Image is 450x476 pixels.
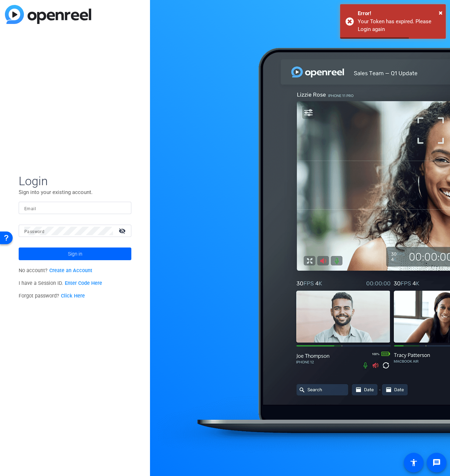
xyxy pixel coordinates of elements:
[24,206,36,211] mat-label: Email
[19,268,92,274] span: No account?
[358,10,440,18] div: Error!
[439,8,443,17] span: ×
[410,458,418,467] mat-icon: accessibility
[19,188,131,196] p: Sign into your existing account.
[61,293,85,299] a: Click Here
[49,268,92,274] a: Create an Account
[19,248,131,260] button: Sign in
[24,229,44,234] mat-label: Password
[24,204,126,212] input: Enter Email Address
[358,18,440,33] div: Your Token has expired. Please Login again
[114,226,131,236] mat-icon: visibility_off
[19,280,102,286] span: I have a Session ID.
[68,245,82,263] span: Sign in
[5,5,91,24] img: blue-gradient.svg
[19,293,85,299] span: Forgot password?
[65,280,102,286] a: Enter Code Here
[19,174,131,188] span: Login
[432,458,441,467] mat-icon: message
[439,7,443,18] button: Close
